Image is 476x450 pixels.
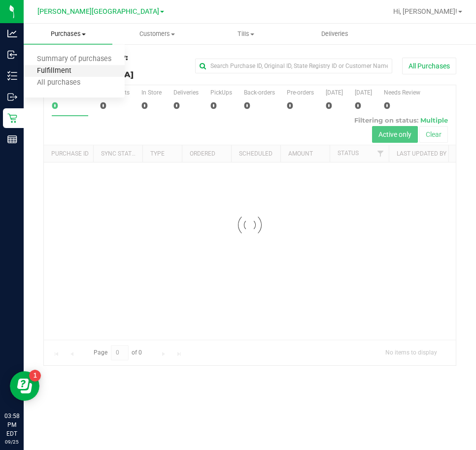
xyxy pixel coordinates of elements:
inline-svg: Outbound [7,92,17,102]
span: Deliveries [308,30,362,38]
a: Tills [202,24,290,44]
iframe: Resource center unread badge [29,370,41,382]
button: All Purchases [402,58,456,74]
a: Deliveries [290,24,379,44]
span: Summary of purchases [24,55,125,64]
iframe: Resource center [10,371,39,401]
inline-svg: Retail [7,113,17,123]
span: All purchases [24,79,94,87]
inline-svg: Inventory [7,71,17,81]
span: Fulfillment [24,67,85,75]
span: Purchases [24,30,112,38]
p: 03:58 PM EDT [4,412,19,438]
p: 09/25 [4,438,19,446]
inline-svg: Analytics [7,29,17,38]
a: Customers [112,24,201,44]
span: Tills [202,30,290,38]
a: Purchases Summary of purchases Fulfillment All purchases [24,24,112,44]
span: [PERSON_NAME][GEOGRAPHIC_DATA] [37,7,159,16]
span: Customers [113,30,201,38]
inline-svg: Reports [7,134,17,144]
input: Search Purchase ID, Original ID, State Registry ID or Customer Name... [195,59,392,73]
span: Hi, [PERSON_NAME]! [393,7,457,15]
inline-svg: Inbound [7,50,17,60]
